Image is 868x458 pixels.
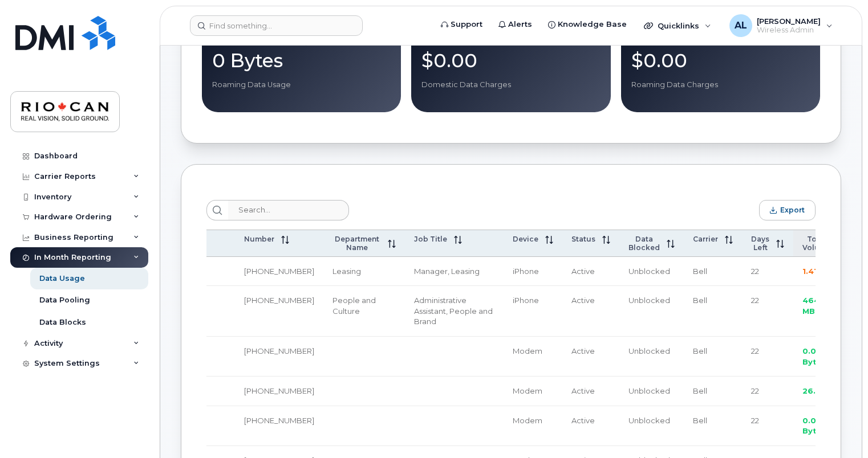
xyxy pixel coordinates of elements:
[490,13,540,36] a: Alerts
[759,200,816,220] button: Export
[658,21,699,30] span: Quicklinks
[414,235,447,243] span: Job Title
[323,257,405,287] td: Leasing
[631,80,810,90] p: Roaming Data Charges
[540,13,635,36] a: Knowledge Base
[405,286,504,337] td: Administrative Assistant, People and Brand
[504,337,562,377] td: Modem
[619,257,684,287] td: Unblocked
[742,377,793,406] td: 22
[742,286,793,337] td: 22
[751,235,769,252] span: Days Left
[562,286,619,337] td: Active
[451,19,482,30] span: Support
[802,416,826,436] span: 0.00 Bytes
[802,346,826,366] span: 0.00 Bytes
[742,257,793,287] td: 22
[571,235,595,243] span: Status
[562,257,619,287] td: Active
[504,406,562,446] td: Modem
[558,19,627,30] span: Knowledge Base
[735,19,747,32] span: AL
[780,206,805,214] span: Export
[235,257,323,287] td: [PHONE_NUMBER]
[562,377,619,406] td: Active
[631,50,810,71] p: $0.00
[421,50,600,71] p: $0.00
[757,26,821,35] span: Wireless Admin
[628,235,660,252] span: Data Blocked
[332,235,381,252] span: Department Name
[235,406,323,446] td: [PHONE_NUMBER]
[802,386,842,395] span: 26.00 MB
[742,337,793,377] td: 22
[212,80,391,90] p: Roaming Data Usage
[504,286,562,337] td: iPhone
[742,406,793,446] td: 22
[619,377,684,406] td: Unblocked
[684,337,742,377] td: Bell
[508,19,532,30] span: Alerts
[693,235,718,243] span: Carrier
[684,406,742,446] td: Bell
[757,17,821,26] span: [PERSON_NAME]
[421,80,600,90] p: Domestic Data Charges
[684,257,742,287] td: Bell
[190,15,363,36] input: Find something...
[504,257,562,287] td: iPhone
[802,235,831,252] span: Total Volume
[212,50,391,71] p: 0 Bytes
[244,235,274,243] span: Number
[619,406,684,446] td: Unblocked
[228,200,349,220] input: Search...
[619,286,684,337] td: Unblocked
[562,337,619,377] td: Active
[323,286,405,337] td: People and Culture
[513,235,538,243] span: Device
[433,13,490,36] a: Support
[802,267,832,276] span: 1.41 GB
[619,337,684,377] td: Unblocked
[405,257,504,287] td: Manager, Leasing
[721,14,841,37] div: Anthony Lacivita
[504,377,562,406] td: Modem
[235,337,323,377] td: [PHONE_NUMBER]
[684,286,742,337] td: Bell
[562,406,619,446] td: Active
[802,296,833,316] span: 464.00 MB
[636,14,719,37] div: Quicklinks
[684,377,742,406] td: Bell
[235,286,323,337] td: [PHONE_NUMBER]
[235,377,323,406] td: [PHONE_NUMBER]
